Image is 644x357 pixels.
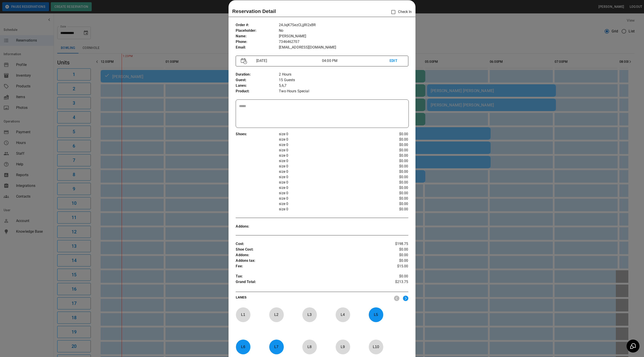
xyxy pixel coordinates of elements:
p: Cost : [236,241,379,247]
p: $0.00 [379,252,408,258]
p: $0.00 [379,142,408,148]
p: EDIT [390,58,403,64]
p: size 0 [279,180,379,185]
p: L 3 [302,309,317,320]
p: L 1 [236,309,250,320]
p: $0.00 [379,207,408,212]
p: Guest : [236,77,279,83]
p: size 0 [279,142,379,148]
p: No [279,28,408,34]
p: Name : [236,34,279,39]
p: 2 Hours [279,72,408,77]
p: Placeholder : [236,28,279,34]
p: LANES [236,295,390,301]
p: Check In [389,7,412,17]
p: [EMAIL_ADDRESS][DOMAIN_NAME] [279,45,408,50]
p: $198.75 [379,241,408,247]
p: Lanes : [236,83,279,89]
p: $0.00 [379,169,408,174]
p: size 0 [279,137,379,142]
p: Duration : [236,72,279,77]
p: Product : [236,89,279,94]
p: size 0 [279,190,379,196]
p: L 9 [335,342,350,352]
p: size 0 [279,169,379,174]
p: L 10 [369,342,383,352]
p: [DATE] [254,58,322,63]
p: $0.00 [379,174,408,180]
p: $0.00 [379,137,408,142]
p: 04:00 PM [322,58,390,63]
p: $0.00 [379,196,408,201]
p: Reservation Detail [232,8,276,15]
p: size 0 [279,148,379,153]
p: size 0 [279,164,379,169]
p: $0.00 [379,153,408,158]
p: $0.00 [379,258,408,264]
p: size 0 [279,158,379,164]
p: Order # : [236,22,279,28]
p: Addons : [236,224,279,229]
p: Shoe Cost : [236,247,379,252]
p: L 4 [335,309,350,320]
p: size 0 [279,131,379,137]
p: Phone : [236,39,279,45]
p: $0.00 [379,148,408,153]
p: size 0 [279,153,379,158]
img: Vector [241,58,247,64]
p: Tax : [236,274,379,279]
p: Two Hours Special [279,89,408,94]
p: L 2 [269,309,284,320]
img: nav_left.svg [394,296,399,301]
p: $0.00 [379,164,408,169]
p: 5,6,7 [279,83,408,89]
p: 15 Guests [279,77,408,83]
p: L 8 [302,342,317,352]
p: size 0 [279,201,379,207]
p: size 0 [279,196,379,201]
p: L 6 [236,342,250,352]
p: Grand Total : [236,279,379,286]
p: Addons : [236,252,379,258]
p: size 0 [279,174,379,180]
p: $0.00 [379,158,408,164]
p: $0.00 [379,247,408,252]
p: 24JxjK7SezCLjjRI2xBR [279,22,408,28]
img: right.svg [403,296,408,301]
p: L 5 [369,309,383,320]
p: 7346462707 [279,39,408,45]
p: size 0 [279,207,379,212]
p: Fee : [236,264,379,269]
p: $15.00 [379,264,408,269]
p: [PERSON_NAME] [279,34,408,39]
p: $213.75 [379,279,408,286]
p: L 7 [269,342,284,352]
p: $0.00 [379,131,408,137]
p: Addons tax : [236,258,379,264]
p: $0.00 [379,201,408,207]
p: $0.00 [379,185,408,190]
p: size 0 [279,185,379,190]
p: $0.00 [379,180,408,185]
p: Email : [236,45,279,50]
p: Shoes : [236,131,279,137]
p: $0.00 [379,274,408,279]
p: $0.00 [379,190,408,196]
